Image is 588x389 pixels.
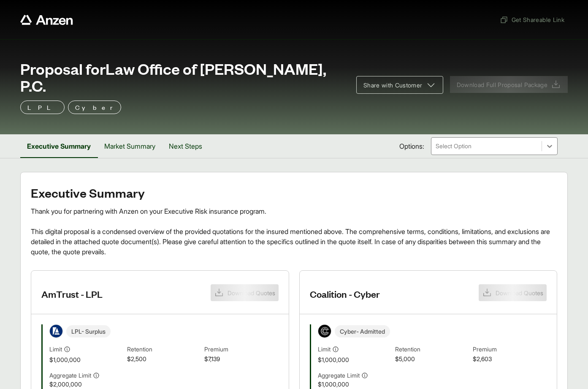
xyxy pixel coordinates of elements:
[318,355,392,364] span: $1,000,000
[49,371,91,380] span: Aggregate Limit
[204,354,279,364] span: $7,139
[31,206,557,257] div: Thank you for partnering with Anzen on your Executive Risk insurance program. This digital propos...
[310,288,380,300] h3: Coalition - Cyber
[49,345,62,354] span: Limit
[318,380,392,389] span: $1,000,000
[50,325,62,337] img: AmTrust | Associated Industries Insurance Company, Inc.
[127,354,201,364] span: $2,500
[318,371,360,380] span: Aggregate Limit
[457,80,548,89] span: Download Full Proposal Package
[75,102,114,112] p: Cyber
[473,354,547,364] span: $2,603
[49,355,124,364] span: $1,000,000
[66,325,111,337] span: LPL - Surplus
[395,354,469,364] span: $5,000
[500,15,564,24] span: Get Shareable Link
[399,141,424,151] span: Options:
[49,380,124,389] span: $2,000,000
[318,345,331,354] span: Limit
[204,345,279,354] span: Premium
[356,76,443,94] button: Share with Customer
[20,134,98,158] button: Executive Summary
[395,345,469,354] span: Retention
[473,345,547,354] span: Premium
[162,134,209,158] button: Next Steps
[20,15,73,25] a: Anzen website
[127,345,201,354] span: Retention
[20,60,346,94] span: Proposal for Law Office of [PERSON_NAME], P.C.
[335,325,390,337] span: Cyber - Admitted
[496,12,568,27] button: Get Shareable Link
[31,186,557,199] h2: Executive Summary
[98,134,162,158] button: Market Summary
[318,325,331,337] img: Coalition
[27,102,57,112] p: LPL
[363,81,423,90] span: Share with Customer
[41,288,103,300] h3: AmTrust - LPL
